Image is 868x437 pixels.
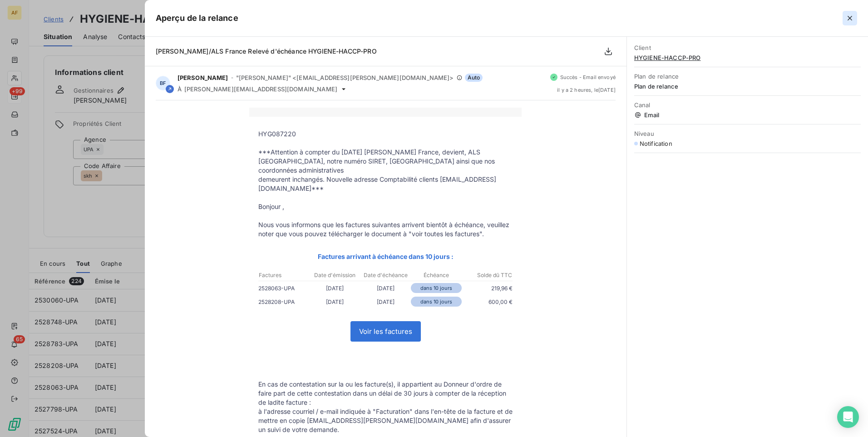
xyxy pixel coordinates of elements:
p: 2528063-UPA [258,283,309,293]
span: Auto [465,74,483,82]
span: "[PERSON_NAME]" <[EMAIL_ADDRESS][PERSON_NAME][DOMAIN_NAME]> [236,74,454,81]
p: Nous vous informons que les factures suivantes arrivent bientôt à échéance, veuillez noter que vo... [258,220,513,238]
span: Plan de relance [634,83,861,90]
span: - [231,75,233,80]
p: dans 10 jours [411,297,462,307]
span: [PERSON_NAME] [178,74,228,81]
p: 219,96 € [462,283,513,293]
p: Date d'échéance [360,271,410,279]
span: [PERSON_NAME][EMAIL_ADDRESS][DOMAIN_NAME] [184,85,337,93]
p: Solde dû TTC [462,271,512,279]
div: BF [156,76,170,90]
p: à l'adresse courriel / e-mail indiquée à "Facturation" dans l'en-tête de la facture et de mettre ... [258,407,513,434]
p: [DATE] [309,297,360,307]
p: En cas de contestation sur la ou les facture(s), il appartient au Donneur d'ordre de faire part d... [258,380,513,407]
span: Niveau [634,130,861,137]
p: demeurent inchangés. Nouvelle adresse Comptabilité clients [EMAIL_ADDRESS][DOMAIN_NAME]*** [258,175,513,193]
a: Voir les factures [351,322,420,341]
p: HYG087220 [258,129,513,139]
span: Plan de relance [634,73,861,80]
p: Factures [259,271,309,279]
span: À [178,85,182,93]
span: Succès - Email envoyé [560,74,616,80]
span: Client [634,44,861,51]
span: [PERSON_NAME]/ALS France Relevé d'échéance HYGIENE-HACCP-PRO [156,47,377,55]
p: [DATE] [309,283,360,293]
span: Canal [634,101,861,109]
p: Date d'émission [310,271,360,279]
p: [DATE] [360,297,411,307]
p: Bonjour , [258,202,513,211]
p: dans 10 jours [411,283,462,293]
span: Notification [640,140,672,147]
span: il y a 2 heures , le [DATE] [557,87,616,93]
div: Open Intercom Messenger [837,406,859,428]
p: Échéance [411,271,461,279]
p: [DATE] [360,283,411,293]
h5: Aperçu de la relance [156,12,238,25]
span: Email [634,111,861,119]
p: 2528208-UPA [258,297,309,307]
p: 600,00 € [462,297,513,307]
p: ***Attention à compter du [DATE] [PERSON_NAME] France, devient, ALS [GEOGRAPHIC_DATA], notre numé... [258,148,513,175]
span: HYGIENE-HACCP-PRO [634,54,861,61]
p: Factures arrivant à échéance dans 10 jours : [258,251,513,262]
